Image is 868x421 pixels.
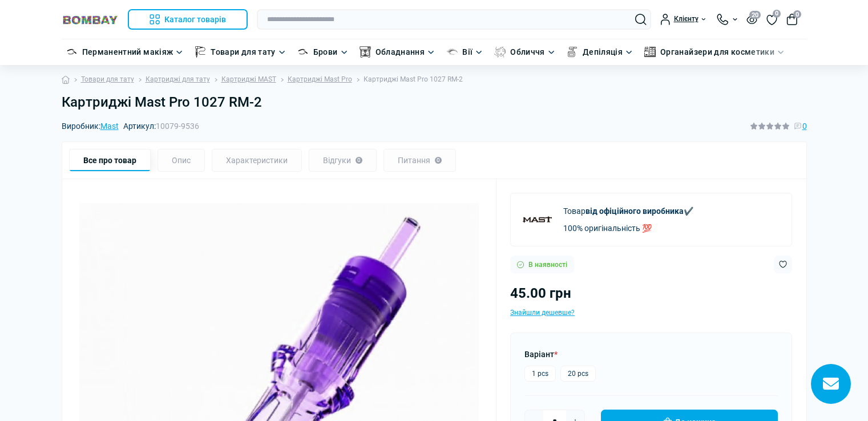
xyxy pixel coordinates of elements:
[69,149,151,172] div: Все про товар
[510,309,575,317] span: Знайшли дешевше?
[786,14,798,25] button: 0
[660,46,774,58] a: Органайзери для косметики
[510,256,574,273] div: В наявності
[221,74,276,85] a: Картриджі MAST
[583,46,623,58] a: Депіляція
[297,46,309,58] img: Брови
[146,74,210,85] a: Картриджі для тату
[288,74,352,85] a: Картриджі Mast Pro
[446,46,458,58] img: Вії
[62,14,119,25] img: BOMBAY
[510,46,545,58] a: Обличчя
[793,10,801,18] span: 0
[586,207,684,216] b: від офіційного виробника
[195,46,206,58] img: Товари для тату
[560,366,596,382] label: 20 pcs
[100,122,119,131] a: Mast
[644,46,656,58] img: Органайзери для косметики
[510,285,571,301] span: 45.00 грн
[802,120,807,132] span: 0
[376,46,425,58] a: Обладнання
[62,94,807,111] h1: Картриджі Mast Pro 1027 RM-2
[774,256,792,273] button: Wishlist button
[62,122,119,130] span: Виробник:
[360,46,371,58] img: Обладнання
[128,9,248,30] button: Каталог товарів
[520,203,554,237] img: Mast
[524,366,556,382] label: 1 pcs
[158,149,205,172] div: Опис
[383,149,456,172] div: Питання
[567,46,578,58] img: Депіляція
[309,149,377,172] div: Відгуки
[62,65,807,94] nav: breadcrumb
[352,74,463,85] li: Картриджі Mast Pro 1027 RM-2
[563,222,693,234] p: 100% оригінальність 💯
[211,46,275,58] a: Товари для тату
[773,10,781,18] span: 0
[313,46,338,58] a: Брови
[746,14,757,24] button: 20
[66,46,78,58] img: Перманентний макіяж
[766,13,777,26] a: 0
[524,348,558,361] label: Варіант
[635,14,647,25] button: Search
[462,46,473,58] a: Вії
[156,122,199,131] span: 10079-9536
[82,46,173,58] a: Перманентний макіяж
[123,122,199,130] span: Артикул:
[212,149,302,172] div: Характеристики
[494,46,506,58] img: Обличчя
[81,74,134,85] a: Товари для тату
[563,205,693,217] p: Товар ✔️
[749,11,761,19] span: 20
